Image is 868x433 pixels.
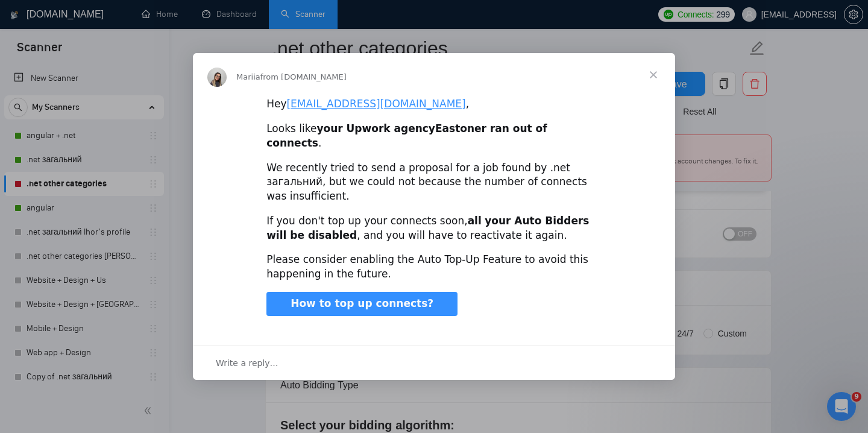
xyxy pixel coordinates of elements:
b: your Auto Bidders will be disabled [266,215,589,241]
span: from [DOMAIN_NAME] [260,72,347,81]
div: Looks like . [266,122,602,151]
div: If you don't top up your connects soon, , and you will have to reactivate it again. [266,214,602,243]
a: How to top up connects? [266,292,458,316]
a: [EMAIL_ADDRESS][DOMAIN_NAME] [286,98,465,110]
img: Profile image for Mariia [207,68,227,87]
b: all [468,215,482,227]
div: Open conversation and reply [193,346,675,380]
span: How to top up connects? [291,297,433,309]
b: your Upwork agency [316,122,435,134]
div: We recently tried to send a proposal for a job found by .net загальний, but we could not because ... [266,161,602,204]
div: Please consider enabling the Auto Top-Up Feature to avoid this happening in the future. [266,253,602,282]
span: Mariia [236,72,260,81]
div: Hey , [266,97,602,112]
b: Eastoner ran out of connects [266,122,547,149]
span: Close [632,53,675,96]
span: Write a reply… [216,355,278,371]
